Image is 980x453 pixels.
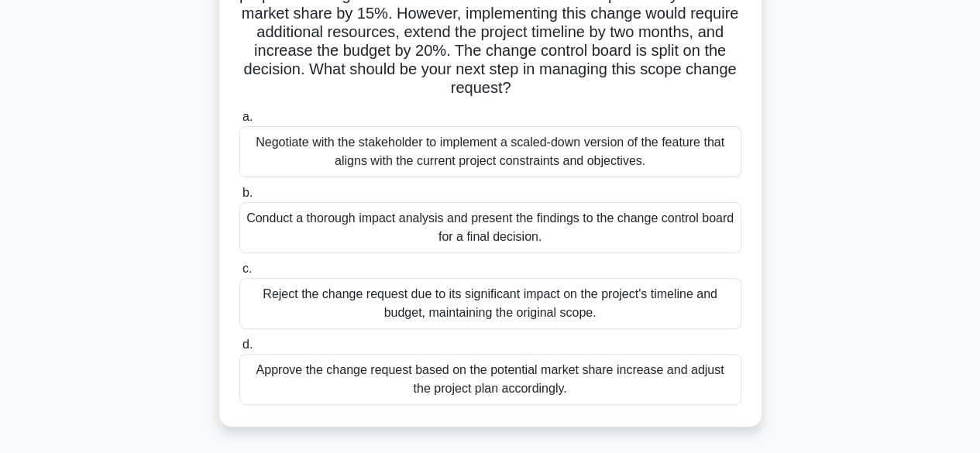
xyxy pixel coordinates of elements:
div: Conduct a thorough impact analysis and present the findings to the change control board for a fin... [239,202,741,253]
div: Reject the change request due to its significant impact on the project's timeline and budget, mai... [239,278,741,329]
span: a. [242,110,253,123]
span: b. [242,186,253,199]
span: d. [242,338,253,351]
span: c. [242,262,252,275]
div: Approve the change request based on the potential market share increase and adjust the project pl... [239,354,741,405]
div: Negotiate with the stakeholder to implement a scaled-down version of the feature that aligns with... [239,126,741,177]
